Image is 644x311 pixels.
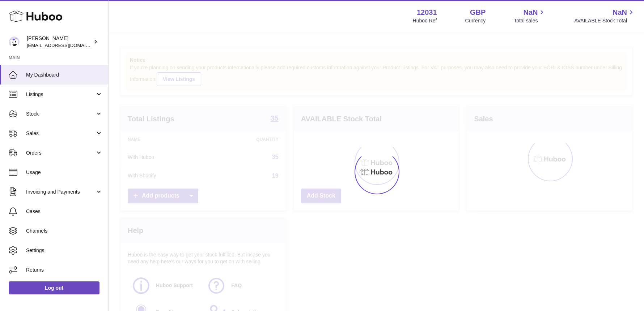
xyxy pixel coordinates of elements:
span: Cases [26,208,103,215]
a: Log out [9,281,99,294]
span: Orders [26,150,95,156]
a: NaN Total sales [514,8,546,24]
span: Usage [26,169,103,176]
span: Listings [26,91,95,98]
span: Sales [26,130,95,137]
span: AVAILABLE Stock Total [574,17,635,24]
strong: 12031 [417,8,437,17]
a: NaN AVAILABLE Stock Total [574,8,635,24]
span: [EMAIL_ADDRESS][DOMAIN_NAME] [27,42,106,48]
span: Stock [26,111,95,117]
span: NaN [523,8,538,17]
div: [PERSON_NAME] [27,35,92,49]
span: Settings [26,247,103,254]
span: Total sales [514,17,546,24]
img: admin@makewellforyou.com [9,36,20,47]
span: My Dashboard [26,72,103,78]
span: NaN [613,8,627,17]
div: Huboo Ref [413,17,437,24]
div: Currency [465,17,486,24]
span: Channels [26,228,103,234]
span: Returns [26,267,103,273]
span: Invoicing and Payments [26,189,95,195]
strong: GBP [470,8,486,17]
